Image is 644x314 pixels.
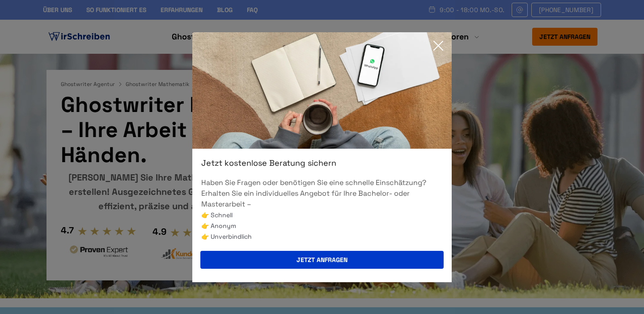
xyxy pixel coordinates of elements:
[201,210,443,220] li: 👉 Schnell
[201,177,443,210] p: Haben Sie Fragen oder benötigen Sie eine schnelle Einschätzung? Erhalten Sie ein individuelles An...
[201,231,443,242] li: 👉 Unverbindlich
[200,251,444,269] button: Jetzt anfragen
[192,32,452,149] img: exit
[192,158,452,168] div: Jetzt kostenlose Beratung sichern
[201,220,443,231] li: 👉 Anonym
